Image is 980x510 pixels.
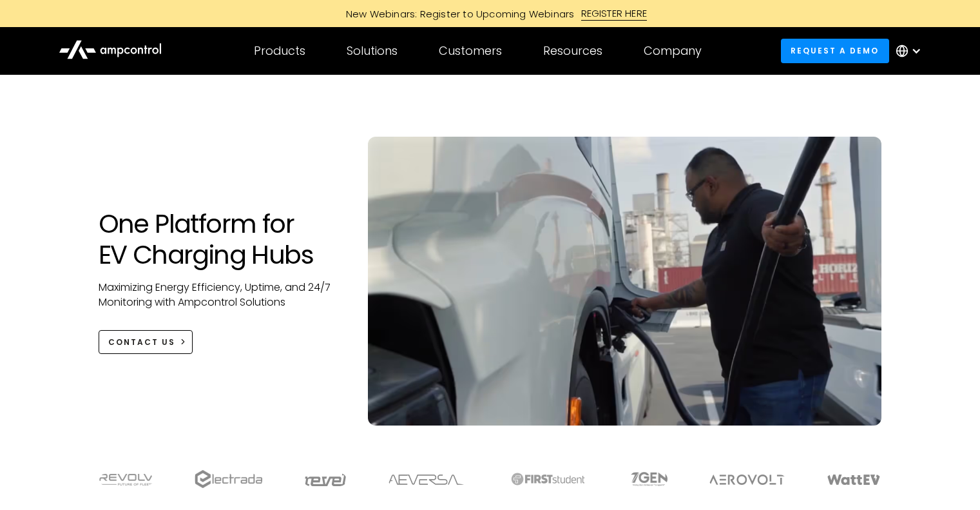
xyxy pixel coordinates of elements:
[99,208,343,270] h1: One Platform for EV Charging Hubs
[195,470,262,488] img: electrada logo
[827,475,881,485] img: WattEV logo
[347,44,398,58] div: Solutions
[709,475,785,485] img: Aerovolt Logo
[99,280,343,309] p: Maximizing Energy Efficiency, Uptime, and 24/7 Monitoring with Ampcontrol Solutions
[581,6,648,21] div: REGISTER HERE
[254,44,305,58] div: Products
[543,44,602,58] div: Resources
[333,7,581,21] div: New Webinars: Register to Upcoming Webinars
[200,6,780,21] a: New Webinars: Register to Upcoming WebinarsREGISTER HERE
[439,44,502,58] div: Customers
[108,337,175,348] div: CONTACT US
[781,39,889,63] a: Request a demo
[99,330,193,354] a: CONTACT US
[644,44,702,58] div: Company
